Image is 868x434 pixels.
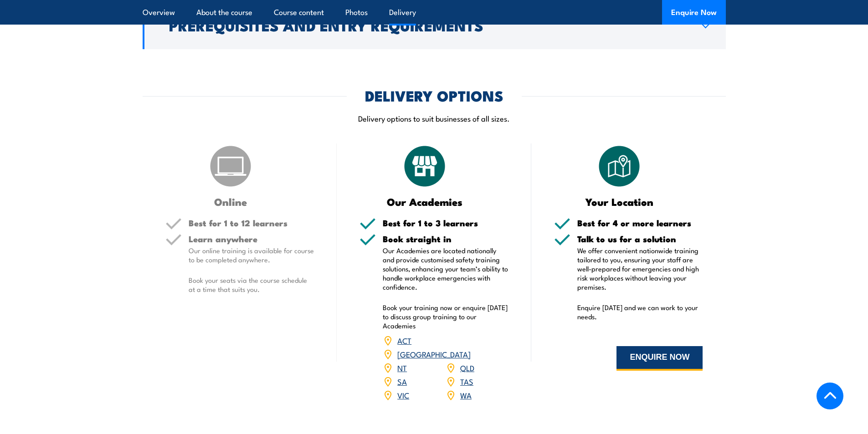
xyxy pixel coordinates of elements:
[143,1,726,49] a: Prerequisites and Entry Requirements
[616,346,703,371] button: ENQUIRE NOW
[143,113,726,123] p: Delivery options to suit businesses of all sizes.
[460,389,472,400] a: WA
[383,219,508,227] h5: Best for 1 to 3 learners
[577,219,703,227] h5: Best for 4 or more learners
[365,89,503,102] h2: DELIVERY OPTIONS
[383,235,508,243] h5: Book straight in
[397,362,407,373] a: NT
[460,362,474,373] a: QLD
[383,246,508,291] p: Our Academies are located nationally and provide customised safety training solutions, enhancing ...
[189,235,314,243] h5: Learn anywhere
[360,196,490,207] h3: Our Academies
[460,376,473,387] a: TAS
[165,196,296,207] h3: Online
[383,303,508,330] p: Book your training now or enquire [DATE] to discuss group training to our Academies
[189,276,314,294] p: Book your seats via the course schedule at a time that suits you.
[397,335,411,346] a: ACT
[554,196,685,207] h3: Your Location
[577,246,703,291] p: We offer convenient nationwide training tailored to you, ensuring your staff are well-prepared fo...
[577,235,703,243] h5: Talk to us for a solution
[189,219,314,227] h5: Best for 1 to 12 learners
[397,376,407,387] a: SA
[189,246,314,264] p: Our online training is available for course to be completed anywhere.
[397,348,471,359] a: [GEOGRAPHIC_DATA]
[169,19,685,31] h2: Prerequisites and Entry Requirements
[397,389,409,400] a: VIC
[577,303,703,321] p: Enquire [DATE] and we can work to your needs.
